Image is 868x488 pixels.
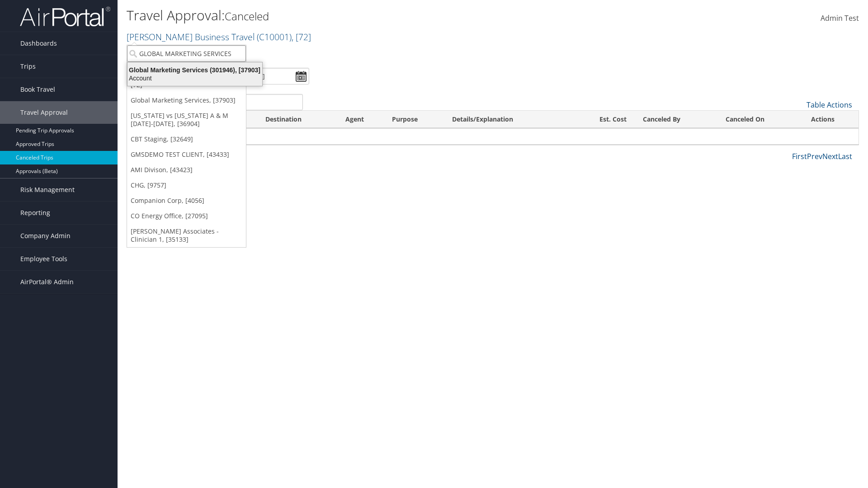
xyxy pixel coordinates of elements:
a: Next [822,151,838,161]
a: [PERSON_NAME] Associates - Clinician 1, [35133] [127,224,246,247]
small: Canceled [225,9,269,23]
a: GMSDEMO TEST CLIENT, [43433] [127,147,246,162]
span: AirPortal® Admin [20,271,74,293]
span: Travel Approval [20,101,68,124]
p: Filter: [127,47,615,59]
span: Reporting [20,202,50,224]
div: Account [122,74,268,82]
span: Book Travel [20,78,55,101]
a: [PERSON_NAME] Business Travel [127,31,311,43]
img: airportal-logo.png [20,6,110,27]
span: Risk Management [20,178,75,201]
th: Agent [337,111,384,128]
span: Admin Test [821,13,859,23]
th: Canceled By: activate to sort column ascending [635,111,717,128]
div: Global Marketing Services (301946), [37903] [122,66,268,74]
a: CHG, [9757] [127,178,246,193]
a: CO Energy Office, [27095] [127,208,246,224]
a: Last [838,151,852,161]
input: Search Accounts [127,45,246,62]
span: , [ 72 ] [292,31,311,43]
a: CBT Staging, [32649] [127,131,246,147]
a: First [792,151,807,161]
a: Global Marketing Services, [37903] [127,93,246,108]
span: Dashboards [20,32,57,55]
th: Est. Cost: activate to sort column ascending [572,111,635,128]
th: Purpose [384,111,444,128]
a: Table Actions [807,100,852,110]
a: Prev [807,151,822,161]
th: Details/Explanation [444,111,572,128]
h1: Travel Approval: [127,6,615,25]
a: Admin Test [821,5,859,33]
span: ( C10001 ) [257,31,292,43]
th: Canceled On: activate to sort column ascending [717,111,802,128]
a: AMI Divison, [43423] [127,162,246,178]
th: Destination: activate to sort column ascending [257,111,337,128]
a: [US_STATE] vs [US_STATE] A & M [DATE]-[DATE], [36904] [127,108,246,131]
a: Companion Corp, [4056] [127,193,246,208]
th: Actions [803,111,859,128]
span: Company Admin [20,225,71,247]
span: Trips [20,55,36,78]
td: No data available in table [127,128,859,145]
span: Employee Tools [20,248,67,270]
